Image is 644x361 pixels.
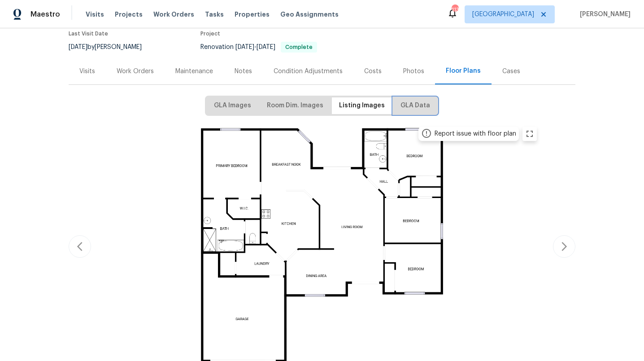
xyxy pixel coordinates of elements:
[69,44,87,50] span: [DATE]
[260,97,331,114] button: Room Dim. Images
[446,66,481,75] div: Floor Plans
[205,11,224,18] span: Tasks
[522,127,537,141] button: zoom in
[235,44,275,50] span: -
[235,44,254,50] span: [DATE]
[339,100,385,111] span: Listing Images
[435,129,516,138] div: Report issue with floor plan
[472,10,534,19] span: [GEOGRAPHIC_DATA]
[235,10,270,19] span: Properties
[452,5,458,14] div: 113
[282,44,316,50] span: Complete
[153,10,194,19] span: Work Orders
[274,67,343,76] div: Condition Adjustments
[200,31,220,36] span: Project
[235,67,252,76] div: Notes
[393,97,437,114] button: GLA Data
[115,10,143,19] span: Projects
[117,67,154,76] div: Work Orders
[400,100,430,111] span: GLA Data
[30,10,60,19] span: Maestro
[69,31,108,36] span: Last Visit Date
[86,10,104,19] span: Visits
[69,42,152,53] div: by [PERSON_NAME]
[502,67,520,76] div: Cases
[576,10,631,19] span: [PERSON_NAME]
[79,67,95,76] div: Visits
[175,67,213,76] div: Maintenance
[207,97,258,114] button: GLA Images
[214,100,251,111] span: GLA Images
[332,97,392,114] button: Listing Images
[364,67,382,76] div: Costs
[257,44,275,50] span: [DATE]
[280,10,339,19] span: Geo Assignments
[200,44,317,50] span: Renovation
[403,67,424,76] div: Photos
[267,100,323,111] span: Room Dim. Images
